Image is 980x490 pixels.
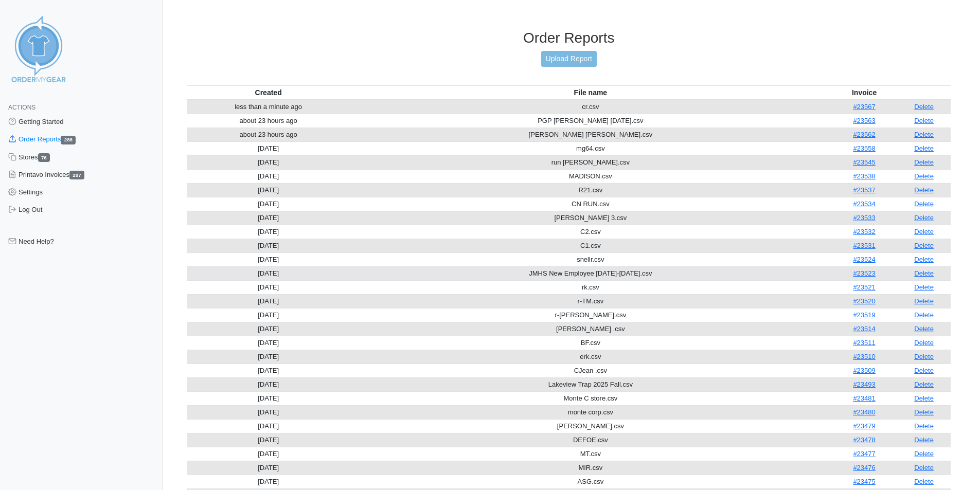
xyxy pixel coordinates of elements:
[350,252,831,266] td: snellr.csv
[350,336,831,350] td: BF.csv
[914,256,934,263] a: Delete
[914,214,934,222] a: Delete
[187,461,350,475] td: [DATE]
[187,211,350,225] td: [DATE]
[853,339,875,347] a: #23511
[853,353,875,360] a: #23510
[187,100,350,114] td: less than a minute ago
[853,422,875,430] a: #23479
[914,339,934,347] a: Delete
[350,419,831,433] td: [PERSON_NAME].csv
[853,436,875,444] a: #23478
[187,239,350,252] td: [DATE]
[914,172,934,180] a: Delete
[187,405,350,419] td: [DATE]
[350,405,831,419] td: monte corp.csv
[853,367,875,374] a: #23509
[187,280,350,294] td: [DATE]
[187,433,350,447] td: [DATE]
[853,380,875,388] a: #23493
[853,214,875,222] a: #23533
[187,350,350,364] td: [DATE]
[187,128,350,141] td: about 23 hours ago
[350,225,831,239] td: C2.csv
[350,280,831,294] td: rk.csv
[187,419,350,433] td: [DATE]
[187,475,350,488] td: [DATE]
[853,242,875,249] a: #23531
[187,391,350,405] td: [DATE]
[350,197,831,211] td: CN RUN.csv
[853,325,875,333] a: #23514
[350,294,831,308] td: r-TM.csv
[853,103,875,111] a: #23567
[187,447,350,461] td: [DATE]
[831,85,897,100] th: Invoice
[914,394,934,402] a: Delete
[853,269,875,277] a: #23523
[187,155,350,169] td: [DATE]
[853,158,875,166] a: #23545
[914,117,934,124] a: Delete
[350,377,831,391] td: Lakeview Trap 2025 Fall.csv
[914,353,934,360] a: Delete
[914,408,934,416] a: Delete
[853,144,875,152] a: #23558
[187,169,350,183] td: [DATE]
[914,325,934,333] a: Delete
[187,308,350,322] td: [DATE]
[350,322,831,336] td: [PERSON_NAME] .csv
[350,85,831,100] th: File name
[350,100,831,114] td: cr.csv
[350,128,831,141] td: [PERSON_NAME] [PERSON_NAME].csv
[914,367,934,374] a: Delete
[350,141,831,155] td: mg64.csv
[853,478,875,485] a: #23475
[853,283,875,291] a: #23521
[853,394,875,402] a: #23481
[350,475,831,488] td: ASG.csv
[350,155,831,169] td: run [PERSON_NAME].csv
[187,183,350,197] td: [DATE]
[350,350,831,364] td: erk.csv
[187,114,350,128] td: about 23 hours ago
[914,144,934,152] a: Delete
[187,377,350,391] td: [DATE]
[914,283,934,291] a: Delete
[914,478,934,485] a: Delete
[187,294,350,308] td: [DATE]
[914,200,934,208] a: Delete
[350,266,831,280] td: JMHS New Employee [DATE]-[DATE].csv
[350,364,831,377] td: CJean .csv
[187,29,951,47] h3: Order Reports
[187,336,350,350] td: [DATE]
[350,114,831,128] td: PGP [PERSON_NAME] [DATE].csv
[853,311,875,319] a: #23519
[853,256,875,263] a: #23524
[350,447,831,461] td: MT.csv
[914,450,934,458] a: Delete
[853,200,875,208] a: #23534
[350,211,831,225] td: [PERSON_NAME] 3.csv
[914,103,934,111] a: Delete
[350,169,831,183] td: MADISON.csv
[853,228,875,235] a: #23532
[853,464,875,471] a: #23476
[914,436,934,444] a: Delete
[187,266,350,280] td: [DATE]
[38,153,50,162] span: 76
[350,308,831,322] td: r-[PERSON_NAME].csv
[187,252,350,266] td: [DATE]
[914,464,934,471] a: Delete
[187,364,350,377] td: [DATE]
[350,183,831,197] td: R21.csv
[914,269,934,277] a: Delete
[8,104,35,111] span: Actions
[187,225,350,239] td: [DATE]
[187,141,350,155] td: [DATE]
[350,391,831,405] td: Monte C store.csv
[187,322,350,336] td: [DATE]
[914,186,934,194] a: Delete
[853,117,875,124] a: #23563
[350,433,831,447] td: DEFOE.csv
